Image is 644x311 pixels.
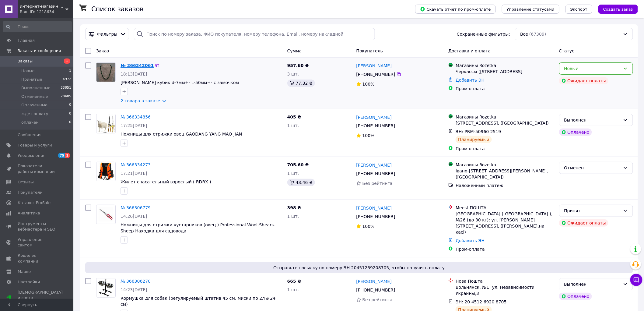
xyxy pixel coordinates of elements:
[18,153,45,158] span: Уведомления
[21,120,39,125] span: оплачен
[287,171,299,176] span: 1 шт.
[287,115,301,119] span: 405 ₴
[456,284,554,296] div: Вольнянск, №1: ул. Независимости Украины,3
[456,69,554,75] div: Черкассы ([STREET_ADDRESS]
[287,63,309,68] span: 957.60 ₴
[362,133,375,138] span: 100%
[18,279,40,285] span: Настройки
[121,222,275,233] a: Ножницы для стрижки кустарников (овец ) Professional-Wool-Shears-Sheep Находка для садовода
[121,115,151,119] a: № 366334856
[121,279,151,284] a: № 366306270
[362,224,375,229] span: 100%
[96,205,116,224] a: Фото товару
[456,299,507,304] span: ЭН: 20 4512 6920 8705
[21,85,51,91] span: Выполненные
[520,31,528,37] span: Все
[69,120,71,125] span: 0
[64,58,70,64] span: 1
[362,297,393,302] span: Без рейтинга
[448,48,491,53] span: Доставка и оплата
[96,162,115,181] img: Фото товару
[415,5,496,14] button: Скачать отчет по пром-оплате
[529,32,546,37] span: (67309)
[96,279,115,297] img: Фото товару
[121,205,151,210] a: № 366306779
[121,162,151,167] a: № 366334273
[564,65,621,72] div: Новый
[96,48,109,53] span: Заказ
[20,4,65,9] span: интернет-магазин «VAVILON»
[96,278,116,298] a: Фото товару
[18,163,56,174] span: Показатели работы компании
[58,153,65,158] span: 75
[21,94,48,99] span: Отмененные
[287,205,301,210] span: 398 ₴
[121,179,211,184] a: Жилет спасательный взрослый ( RDRX )
[18,237,56,248] span: Управление сайтом
[18,269,33,274] span: Маркет
[121,171,147,176] span: 17:21[DATE]
[559,219,609,227] div: Ожидает оплаты
[96,207,115,222] img: Фото товару
[287,287,299,292] span: 1 шт.
[356,278,392,284] a: [PERSON_NAME]
[592,6,638,11] a: Создать заказ
[287,214,299,219] span: 1 шт.
[18,210,40,216] span: Аналитика
[456,114,554,120] div: Магазины Rozetka
[356,205,392,211] a: [PERSON_NAME]
[362,82,375,87] span: 100%
[287,162,309,167] span: 705.60 ₴
[134,28,375,40] input: Поиск по номеру заказа, ФИО покупателя, номеру телефона, Email, номеру накладной
[598,5,638,14] button: Создать заказ
[63,77,71,82] span: 4972
[20,9,73,15] div: Ваш ID: 1218634
[18,200,51,206] span: Каталог ProSale
[564,117,621,123] div: Выполнен
[287,80,315,87] div: 77.32 ₴
[456,168,554,180] div: Івано-[STREET_ADDRESS][PERSON_NAME], ([GEOGRAPHIC_DATA])
[97,31,117,37] span: Фильтры
[121,123,147,128] span: 17:25[DATE]
[121,296,275,307] a: Кормушка для собак (регулируемый штатив 45 см, миски по 2л ⌀ 24 см)
[456,86,554,92] div: Пром-оплата
[18,48,61,54] span: Заказы и сообщения
[18,221,56,232] span: Инструменты вебмастера и SEO
[630,274,642,286] button: Чат с покупателем
[456,62,554,69] div: Магазины Rozetka
[21,68,35,74] span: Новые
[18,190,43,195] span: Покупатели
[356,162,392,168] a: [PERSON_NAME]
[356,48,383,53] span: Покупатель
[456,182,554,189] div: Наложенный платеж
[356,114,392,120] a: [PERSON_NAME]
[559,129,592,136] div: Оплачено
[121,63,154,68] a: № 366342061
[18,143,52,148] span: Товары и услуги
[121,214,147,219] span: 14:26[DATE]
[456,162,554,168] div: Магазины Rozetka
[69,68,71,74] span: 1
[61,85,71,91] span: 33851
[69,111,71,117] span: 0
[18,132,41,138] span: Сообщения
[356,214,395,219] span: [PHONE_NUMBER]
[456,136,492,143] div: Планируемый
[3,21,72,32] input: Поиск
[456,120,554,126] div: [STREET_ADDRESS], ([GEOGRAPHIC_DATA])
[287,72,299,76] span: 3 шт.
[96,162,116,181] a: Фото товару
[456,211,554,235] div: [GEOGRAPHIC_DATA] ([GEOGRAPHIC_DATA].), №26 (до 30 кг): ул. [PERSON_NAME][STREET_ADDRESS], ([PERS...
[18,179,34,185] span: Отзывы
[564,164,621,171] div: Отменен
[456,278,554,284] div: Нова Пошта
[456,146,554,152] div: Пром-оплата
[121,80,239,85] a: [PERSON_NAME] кубик d-7мм+- L-50мм+- с замочком
[570,7,587,12] span: Экспорт
[564,207,621,214] div: Принят
[121,72,147,76] span: 18:13[DATE]
[96,63,115,82] img: Фото товару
